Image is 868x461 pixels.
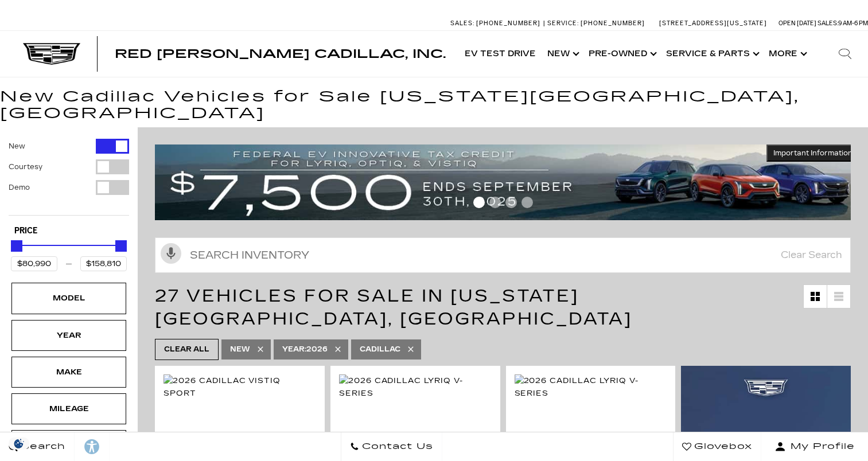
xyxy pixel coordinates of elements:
input: Maximum [80,256,127,271]
div: MileageMileage [11,393,126,424]
span: [PHONE_NUMBER] [581,19,645,27]
img: vrp-tax-ending-august-version [155,144,859,220]
div: Model [40,292,98,304]
span: Sales: [818,19,838,27]
img: Cadillac Dark Logo with Cadillac White Text [23,43,80,65]
input: Minimum [11,256,57,271]
img: 2026 Cadillac LYRIQ V-Series [515,374,667,400]
div: Make [40,366,98,378]
span: My Profile [786,439,855,455]
img: Opt-Out Icon [6,437,32,450]
svg: Click to toggle on voice search [161,243,181,264]
div: ModelModel [11,283,126,314]
a: EV Test Drive [459,31,542,77]
div: Year [40,329,98,342]
div: Maximum Price [115,240,127,252]
button: Important Information [766,144,859,162]
div: MakeMake [11,357,126,388]
a: New [542,31,583,77]
div: Price [11,236,127,271]
span: Important Information [773,149,853,158]
span: Contact Us [359,439,433,455]
a: Sales: [PHONE_NUMBER] [450,20,543,26]
span: Go to slide 4 [521,197,533,208]
span: Service: [547,19,579,27]
span: Go to slide 3 [505,197,517,208]
button: More [763,31,811,77]
a: Glovebox [673,432,761,461]
span: Sales: [450,19,474,27]
h5: Price [14,226,123,236]
a: [STREET_ADDRESS][US_STATE] [659,19,767,27]
span: Go to slide 1 [473,197,485,208]
span: Search [18,439,65,455]
label: Courtesy [9,161,42,173]
div: Minimum Price [11,240,22,252]
span: 9 AM-6 PM [838,19,868,27]
span: 27 Vehicles for Sale in [US_STATE][GEOGRAPHIC_DATA], [GEOGRAPHIC_DATA] [155,286,632,329]
a: Service: [PHONE_NUMBER] [543,20,648,26]
input: Search Inventory [155,237,851,273]
a: Red [PERSON_NAME] Cadillac, Inc. [115,48,446,60]
a: Pre-Owned [583,31,660,77]
span: Cadillac [360,342,400,357]
a: Contact Us [341,432,442,461]
span: Year : [282,345,306,353]
span: 2026 [282,342,328,357]
span: Go to slide 2 [489,197,501,208]
span: Red [PERSON_NAME] Cadillac, Inc. [115,47,446,61]
div: EngineEngine [11,430,126,461]
img: 2026 Cadillac LYRIQ V-Series [339,374,492,400]
section: Click to Open Cookie Consent Modal [6,437,32,450]
img: 2026 Cadillac VISTIQ Sport [164,374,316,400]
div: Filter by Vehicle Type [9,139,129,215]
div: YearYear [11,320,126,351]
span: New [230,342,250,357]
label: Demo [9,182,30,193]
span: Open [DATE] [779,19,816,27]
a: Service & Parts [660,31,763,77]
button: Open user profile menu [761,432,868,461]
span: Clear All [164,342,209,357]
span: [PHONE_NUMBER] [476,19,540,27]
label: New [9,140,25,152]
div: Mileage [40,403,98,415]
span: Glovebox [691,439,752,455]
